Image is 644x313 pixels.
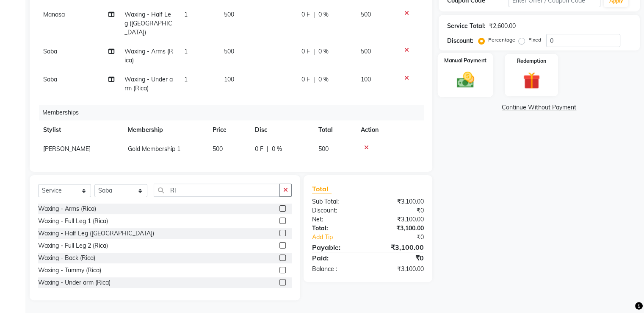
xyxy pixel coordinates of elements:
[306,215,368,224] div: Net:
[451,70,479,90] img: _cash.svg
[518,70,545,91] img: _gift.svg
[267,145,268,154] span: |
[38,229,154,238] div: Waxing - Half Leg ([GEOGRAPHIC_DATA])
[440,103,638,112] a: Continue Without Payment
[184,11,188,18] span: 1
[368,215,430,224] div: ₹3,100.00
[43,75,57,83] span: Saba
[301,47,310,56] span: 0 F
[301,75,310,84] span: 0 F
[313,47,315,56] span: |
[306,253,368,263] div: Paid:
[368,206,430,215] div: ₹0
[368,197,430,206] div: ₹3,100.00
[272,145,282,154] span: 0 %
[368,242,430,252] div: ₹3,100.00
[447,36,473,45] div: Discount:
[528,36,541,44] label: Fixed
[154,184,280,197] input: Search or Scan
[444,56,486,64] label: Manual Payment
[378,233,430,242] div: ₹0
[128,145,180,153] span: Gold Membership 1
[38,120,123,140] th: Stylist
[124,48,173,64] span: Waxing - Arms (Rica)
[306,206,368,215] div: Discount:
[43,11,65,18] span: Manasa
[38,254,95,263] div: Waxing - Back (Rica)
[124,75,173,92] span: Waxing - Under arm (Rica)
[224,48,234,55] span: 500
[43,145,91,153] span: [PERSON_NAME]
[184,75,188,83] span: 1
[306,197,368,206] div: Sub Total:
[250,120,313,140] th: Disc
[368,265,430,274] div: ₹3,100.00
[313,10,315,19] span: |
[207,120,250,140] th: Price
[38,217,108,226] div: Waxing - Full Leg 1 (Rica)
[489,22,516,31] div: ₹2,600.00
[318,145,329,153] span: 500
[306,265,368,274] div: Balance :
[38,204,96,213] div: Waxing - Arms (Rica)
[488,36,515,44] label: Percentage
[255,145,263,154] span: 0 F
[517,57,546,65] label: Redemption
[38,278,111,287] div: Waxing - Under arm (Rica)
[224,11,234,18] span: 500
[306,242,368,252] div: Payable:
[313,75,315,84] span: |
[361,75,371,83] span: 100
[318,10,329,19] span: 0 %
[318,75,329,84] span: 0 %
[301,10,310,19] span: 0 F
[38,241,108,250] div: Waxing - Full Leg 2 (Rica)
[306,224,368,233] div: Total:
[356,120,424,140] th: Action
[39,105,430,120] div: Memberships
[306,233,378,242] a: Add Tip
[447,22,486,31] div: Service Total:
[184,48,188,55] span: 1
[43,48,57,55] span: Saba
[312,184,332,193] span: Total
[124,11,172,36] span: Waxing - Half Leg ([GEOGRAPHIC_DATA])
[368,224,430,233] div: ₹3,100.00
[368,253,430,263] div: ₹0
[224,75,234,83] span: 100
[361,48,371,55] span: 500
[38,266,101,275] div: Waxing - Tummy (Rica)
[123,120,207,140] th: Membership
[213,145,223,153] span: 500
[313,120,356,140] th: Total
[361,11,371,18] span: 500
[318,47,329,56] span: 0 %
